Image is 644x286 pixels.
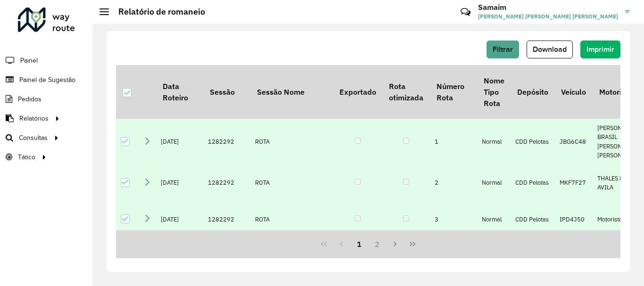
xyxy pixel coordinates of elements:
td: 1282292 [203,164,250,201]
th: Sessão Nome [250,65,333,119]
span: Consultas [19,133,48,143]
td: CDD Pelotas [511,119,554,164]
td: Normal [477,201,511,238]
td: [DATE] [156,201,203,238]
td: CDD Pelotas [511,201,554,238]
th: Exportado [333,65,382,119]
td: CDD Pelotas [511,164,554,201]
span: Painel [20,56,38,65]
th: Número Rota [430,65,477,119]
span: Filtrar [493,45,513,53]
button: Filtrar [487,41,519,58]
button: Download [527,41,573,58]
th: Sessão [203,65,250,119]
button: Next Page [386,235,404,253]
button: 2 [368,235,386,253]
td: [DATE] [156,119,203,164]
td: 1282292 [203,201,250,238]
span: Pedidos [18,94,41,104]
td: [DATE] [156,164,203,201]
td: MKF7F27 [555,164,593,201]
td: JBG6C48 [555,119,593,164]
td: IPD4J50 [555,201,593,238]
th: Depósito [511,65,554,119]
th: Rota otimizada [382,65,429,119]
td: 2 [430,164,477,201]
a: Contato Rápido [455,2,476,22]
h3: Samaim [478,3,618,12]
td: 1 [430,119,477,164]
button: Last Page [404,235,421,253]
span: Relatórios [19,114,49,123]
th: Data Roteiro [156,65,203,119]
td: 1282292 [203,119,250,164]
span: [PERSON_NAME] [PERSON_NAME] [PERSON_NAME] [478,12,618,21]
span: Download [533,45,567,53]
th: Veículo [555,65,593,119]
button: Imprimir [580,41,620,58]
button: 1 [350,235,368,253]
td: ROTA [250,119,333,164]
td: ROTA [250,164,333,201]
span: Tático [18,152,35,162]
td: 3 [430,201,477,238]
h2: Relatório de romaneio [109,7,205,17]
td: Normal [477,164,511,201]
span: Imprimir [586,45,614,53]
td: ROTA [250,201,333,238]
th: Nome Tipo Rota [477,65,511,119]
span: Painel de Sugestão [19,75,75,85]
td: Normal [477,119,511,164]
